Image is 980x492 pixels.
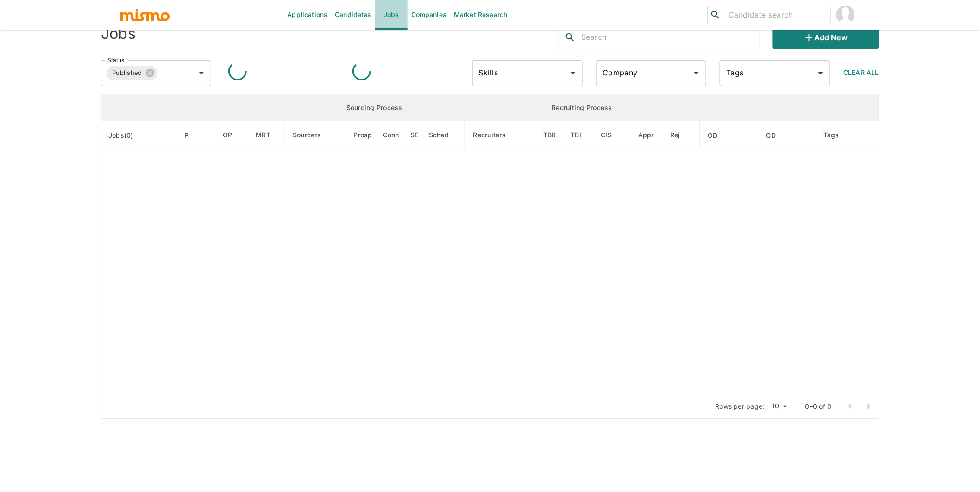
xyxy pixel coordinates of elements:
th: Created At [759,121,816,149]
th: Approved [636,121,668,149]
span: Clear All [844,68,879,76]
th: Tags [816,121,864,149]
th: Priority [182,121,215,149]
input: Candidate search [725,8,827,21]
table: enhanced table [101,95,879,394]
th: Prospects [354,121,383,149]
th: Connections [383,121,408,149]
th: Open Positions [215,121,254,149]
th: Rejected [668,121,699,149]
button: Open [814,67,827,80]
img: Carmen Vilachá [836,6,855,24]
button: Open [690,67,703,80]
p: 0–0 of 0 [805,402,832,411]
img: logo [119,8,170,22]
th: Market Research Total [253,121,284,149]
span: CD [766,130,788,141]
span: Published [107,68,148,78]
h4: Jobs [101,25,136,43]
th: Recruiting Process [465,95,699,121]
button: Open [566,67,579,80]
span: Jobs(0) [108,130,145,141]
button: Add new [773,26,879,49]
th: To Be Reviewed [541,121,568,149]
th: Sent Emails [408,121,427,149]
th: Sourcing Process [284,95,465,121]
th: Recruiters [465,121,541,149]
th: Sourcers [284,121,354,149]
span: P [185,130,201,141]
th: Client Interview Scheduled [592,121,636,149]
th: To Be Interviewed [569,121,592,149]
button: Open [195,67,208,80]
span: OD [708,130,730,141]
div: Published [107,66,157,80]
label: Status [107,56,124,64]
div: 10 [768,400,791,413]
th: Sched [427,121,465,149]
button: search [559,26,581,49]
input: Search [581,30,759,45]
th: Onboarding Date [699,121,759,149]
p: Rows per page: [716,402,765,411]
